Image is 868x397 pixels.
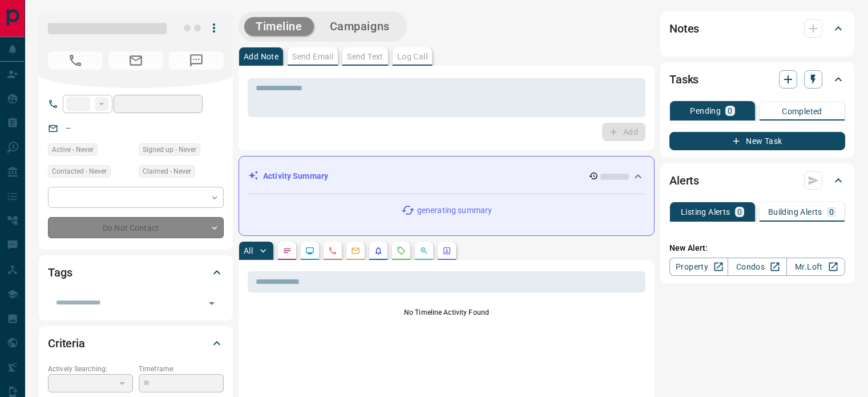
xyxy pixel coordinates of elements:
div: Activity Summary [248,166,645,187]
a: -- [66,123,71,133]
p: 0 [737,208,742,216]
svg: Emails [351,246,360,255]
svg: Lead Browsing Activity [305,246,314,255]
svg: Notes [282,246,292,255]
div: Notes [669,15,845,42]
p: Actively Searching: [48,364,133,374]
p: Add Note [244,53,278,61]
span: Signed up - Never [143,144,196,155]
p: Timeframe: [139,364,224,374]
a: Mr.Loft [786,258,845,276]
p: generating summary [417,204,492,216]
svg: Agent Actions [442,246,451,255]
span: Active - Never [52,144,94,155]
svg: Listing Alerts [374,246,383,255]
p: No Timeline Activity Found [248,307,645,318]
span: No Number [48,51,103,70]
div: Alerts [669,167,845,194]
h2: Criteria [48,334,85,352]
button: New Task [669,132,845,150]
div: Criteria [48,330,224,357]
a: Property [669,258,728,276]
p: Listing Alerts [681,208,730,216]
div: Do Not Contact [48,217,224,238]
svg: Opportunities [419,246,429,255]
button: Open [204,295,220,311]
p: 0 [829,208,834,216]
button: Campaigns [318,17,401,36]
h2: Tasks [669,70,699,89]
h2: Alerts [669,171,699,190]
h2: Notes [669,19,699,38]
p: Activity Summary [263,170,328,182]
button: Timeline [244,17,314,36]
p: All [244,247,253,255]
div: Tags [48,259,224,286]
span: Contacted - Never [52,166,107,177]
span: No Email [108,51,163,70]
span: Claimed - Never [143,166,191,177]
p: 0 [728,107,732,115]
p: Building Alerts [768,208,822,216]
a: Condos [728,258,786,276]
h2: Tags [48,263,72,282]
svg: Requests [397,246,406,255]
p: New Alert: [669,242,845,254]
div: Tasks [669,66,845,93]
p: Pending [690,107,721,115]
p: Completed [782,107,822,115]
span: No Number [169,51,224,70]
svg: Calls [328,246,337,255]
